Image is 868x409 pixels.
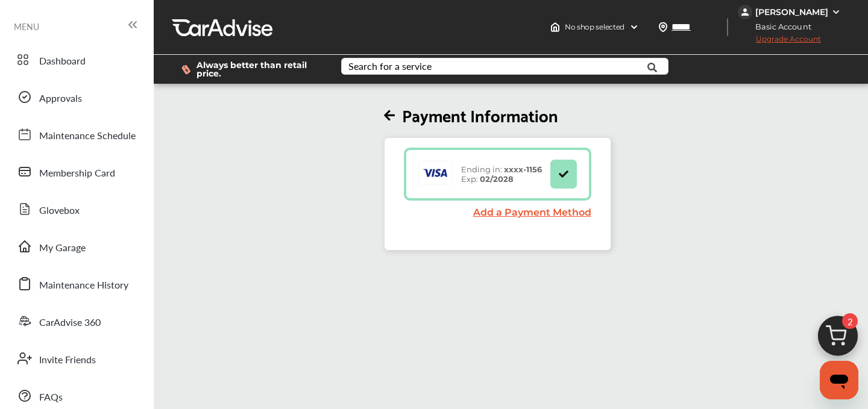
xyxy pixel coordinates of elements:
[504,164,542,174] strong: xxxx- 1156
[738,34,821,49] span: Upgrade Account
[480,174,514,184] strong: 02/2028
[565,22,624,32] span: No shop selected
[11,44,142,75] a: Dashboard
[629,22,639,32] img: header-down-arrow.9dd2ce7d.svg
[197,61,322,78] span: Always better than retail price.
[755,7,828,17] div: [PERSON_NAME]
[11,119,142,150] a: Maintenance Schedule
[11,231,142,262] a: My Garage
[11,343,142,374] a: Invite Friends
[39,240,86,256] span: My Garage
[11,81,142,113] a: Approvals
[39,166,115,181] span: Membership Card
[348,61,432,71] div: Search for a service
[39,54,86,69] span: Dashboard
[11,268,142,299] a: Maintenance History
[11,193,142,225] a: Glovebox
[181,64,190,75] img: dollor_label_vector.a70140d1.svg
[809,310,867,368] img: cart_icon.3d0951e8.svg
[39,390,63,405] span: FAQs
[658,22,668,32] img: location_vector.a44bc228.svg
[550,22,560,32] img: header-home-logo.8d720a4f.svg
[39,203,80,219] span: Glovebox
[727,18,728,36] img: header-divider.bc55588e.svg
[39,315,101,331] span: CarAdvise 360
[11,156,142,187] a: Membership Card
[11,305,142,337] a: CarAdvise 360
[738,5,752,19] img: jVpblrzwTbfkPYzPPzSLxeg0AAAAASUVORK5CYII=
[739,20,820,33] span: Basic Account
[39,91,82,107] span: Approvals
[39,128,136,144] span: Maintenance Schedule
[14,22,39,31] span: MENU
[384,104,611,125] h2: Payment Information
[39,352,96,368] span: Invite Friends
[831,7,841,17] img: WGsFRI8htEPBVLJbROoPRyZpYNWhNONpIPPETTm6eUC0GeLEiAAAAAElFTkSuQmCC
[820,361,858,399] iframe: Button to launch messaging window
[455,164,548,184] div: Ending in: Exp:
[473,207,591,218] a: Add a Payment Method
[39,278,128,293] span: Maintenance History
[842,313,858,329] span: 2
